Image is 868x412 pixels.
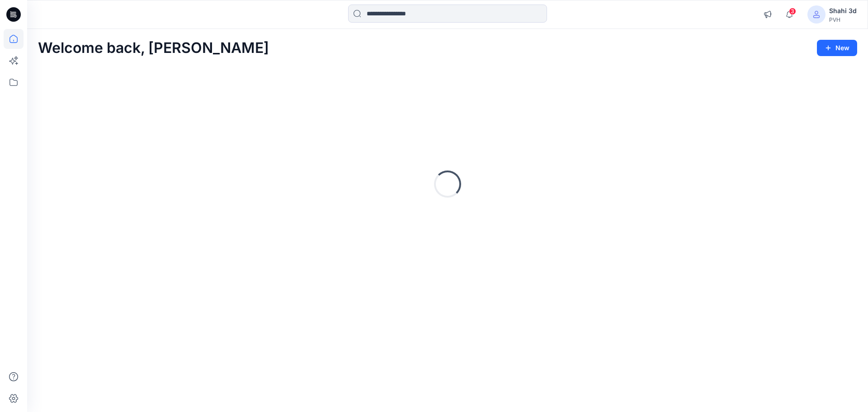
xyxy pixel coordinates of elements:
[813,11,820,18] svg: avatar
[817,40,857,56] button: New
[829,5,857,16] div: Shahi 3d
[789,8,796,15] span: 3
[829,16,857,23] div: PVH
[38,40,269,57] h2: Welcome back, [PERSON_NAME]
